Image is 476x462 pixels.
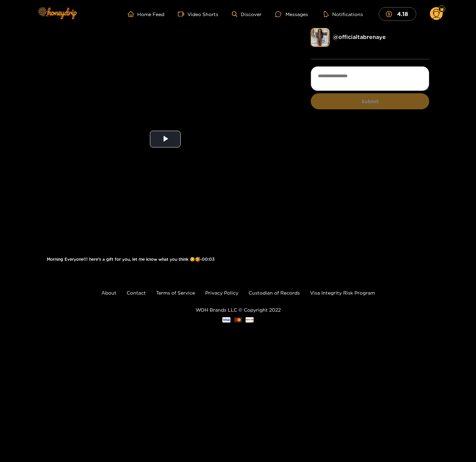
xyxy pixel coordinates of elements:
img: officialtabrenaye [311,28,330,47]
div: Messages [275,10,308,18]
div: Video Player [47,28,283,250]
a: Privacy Policy [205,290,238,295]
button: Play Video [150,131,181,148]
a: Terms of Service [156,290,195,295]
button: 4.18 [379,7,416,21]
button: Submit [311,93,429,109]
a: About [101,290,116,295]
button: Notifications [322,11,365,17]
a: Custodian of Records [249,290,300,295]
a: Discover [232,11,262,17]
h1: Morning Everyone!!! here's a gift for you, let me know what you think 😏🥰 - 00:03 [47,257,283,262]
a: Home Feed [128,11,164,17]
img: Fan Level [440,7,444,11]
a: Video Shorts [178,11,218,17]
a: Contact [127,290,146,295]
span: home [128,11,137,17]
a: @ officialtabrenaye [333,34,386,40]
a: Visa Integrity Risk Program [310,290,375,295]
span: video-camera [178,11,187,17]
mark: 4.18 [396,10,409,17]
span: dollar [386,11,395,17]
